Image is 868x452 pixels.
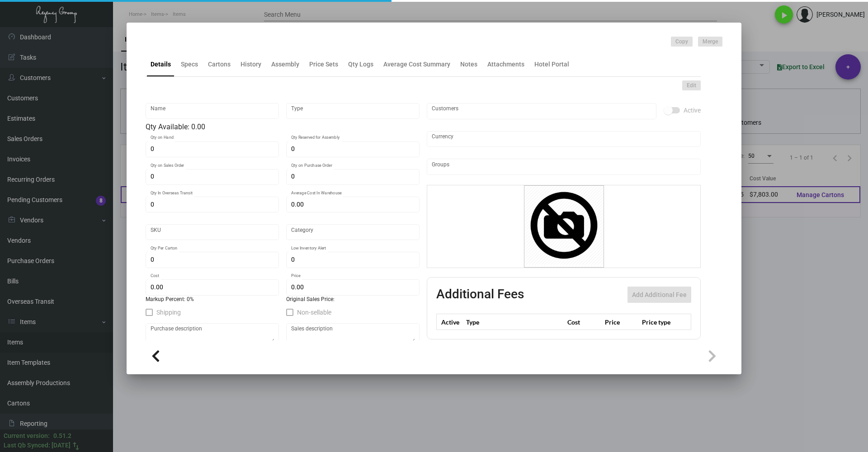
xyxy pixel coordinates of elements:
span: Add Additional Fee [632,291,687,298]
span: Edit [687,82,696,89]
button: Edit [682,80,701,90]
div: Average Cost Summary [383,60,450,69]
span: Shipping [156,307,181,318]
div: Attachments [487,60,524,69]
div: Specs [181,60,198,69]
div: Last Qb Synced: [DATE] [4,441,71,450]
div: Qty Available: 0.00 [146,122,420,132]
div: Assembly [271,60,299,69]
div: 0.51.2 [53,431,71,441]
th: Type [464,314,565,330]
input: Add new.. [432,163,696,170]
th: Price [603,314,640,330]
button: Add Additional Fee [627,287,691,303]
span: Copy [675,38,688,46]
th: Price type [640,314,680,330]
div: Qty Logs [348,60,373,69]
h2: Additional Fees [436,287,524,303]
div: Cartons [208,60,231,69]
button: Merge [698,37,722,47]
th: Cost [565,314,602,330]
span: Non-sellable [297,307,331,318]
div: Current version: [4,431,50,441]
div: History [241,60,261,69]
span: Active [684,105,701,116]
button: Copy [671,37,693,47]
th: Active [437,314,464,330]
div: Details [151,60,171,69]
span: Merge [703,38,718,46]
div: Notes [460,60,477,69]
div: Hotel Portal [534,60,569,69]
input: Add new.. [432,108,652,115]
div: Price Sets [309,60,338,69]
